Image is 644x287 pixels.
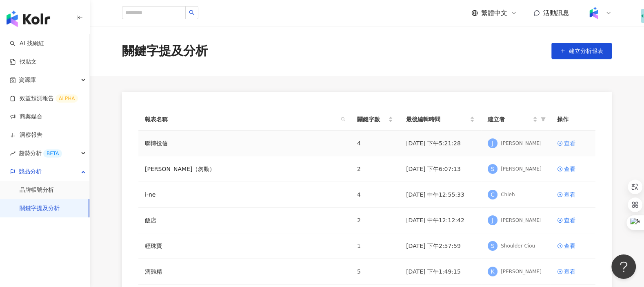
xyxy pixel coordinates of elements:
[145,267,162,276] a: 滴雞精
[551,108,595,131] th: 操作
[400,156,481,182] td: [DATE] 下午6:07:13
[557,241,589,250] a: 查看
[564,216,575,225] div: 查看
[492,216,493,225] span: J
[564,190,575,199] div: 查看
[351,182,400,208] td: 4
[611,254,636,279] iframe: Help Scout Beacon - Open
[564,241,575,250] div: 查看
[351,131,400,156] td: 4
[569,48,603,54] span: 建立分析報表
[551,43,612,59] button: 建立分析報表
[564,164,575,173] div: 查看
[491,241,495,250] span: S
[189,10,195,15] span: search
[491,267,494,276] span: K
[145,164,215,173] a: [PERSON_NAME]（勿動）
[400,233,481,259] td: [DATE] 下午2:57:59
[10,94,78,103] a: 效益預測報告ALPHA
[400,108,481,131] th: 最後編輯時間
[501,140,542,147] div: [PERSON_NAME]
[501,243,535,250] div: Shoulder Ciou
[400,208,481,233] td: [DATE] 中午12:12:42
[10,131,42,139] a: 洞察報告
[557,164,589,173] a: 查看
[406,115,468,124] span: 最後編輯時間
[19,144,62,162] span: 趨勢分析
[357,115,386,124] span: 關鍵字數
[351,259,400,285] td: 5
[351,156,400,182] td: 2
[557,216,589,225] a: 查看
[400,259,481,285] td: [DATE] 下午1:49:15
[501,268,542,275] div: [PERSON_NAME]
[19,162,42,181] span: 競品分析
[543,9,569,17] span: 活動訊息
[481,9,507,18] span: 繁體中文
[400,182,481,208] td: [DATE] 中午12:55:33
[400,131,481,156] td: [DATE] 下午5:21:28
[341,117,346,122] span: search
[351,233,400,259] td: 1
[557,139,589,148] a: 查看
[339,113,347,125] span: search
[10,58,37,66] a: 找貼文
[539,113,547,125] span: filter
[488,115,531,124] span: 建立者
[43,149,62,158] div: BETA
[145,241,162,250] a: 輕珠寶
[145,139,168,148] a: 聯博投信
[19,71,36,89] span: 資源庫
[557,190,589,199] a: 查看
[145,190,155,199] a: i-ne
[351,208,400,233] td: 2
[20,186,54,194] a: 品牌帳號分析
[481,108,551,131] th: 建立者
[7,11,50,27] img: logo
[586,5,602,21] img: Kolr%20app%20icon%20%281%29.png
[501,166,542,173] div: [PERSON_NAME]
[492,139,493,148] span: J
[351,108,400,131] th: 關鍵字數
[145,115,338,124] span: 報表名稱
[122,42,208,59] div: 關鍵字提及分析
[491,190,495,199] span: C
[10,113,42,121] a: 商案媒合
[564,267,575,276] div: 查看
[541,117,546,122] span: filter
[564,139,575,148] div: 查看
[557,267,589,276] a: 查看
[491,164,495,173] span: S
[10,39,44,48] a: searchAI 找網紅
[10,151,16,156] span: rise
[20,204,60,213] a: 關鍵字提及分析
[501,217,542,224] div: [PERSON_NAME]
[501,191,515,198] div: Chieh
[145,216,156,225] a: 飯店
